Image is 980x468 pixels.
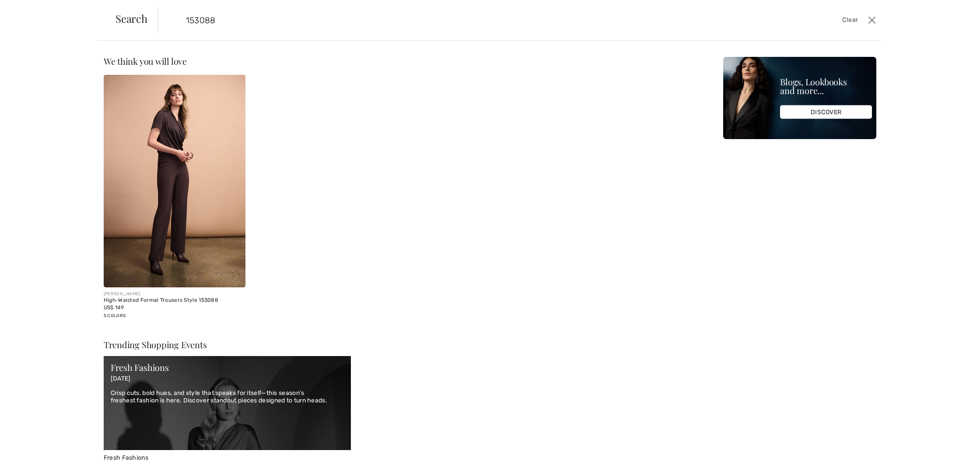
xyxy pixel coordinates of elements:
span: US$ 149 [104,304,124,311]
div: Trending Shopping Events [104,340,351,349]
div: DISCOVER [780,105,872,119]
p: [DATE] [111,375,344,383]
span: Fresh Fashions [104,454,148,461]
span: 5 Colors [104,313,126,318]
img: High-Waisted Formal Trousers Style 153088. Black [104,75,245,287]
div: High-Waisted Formal Trousers Style 153088 [104,297,245,304]
span: Search [115,13,147,24]
div: [PERSON_NAME] [104,291,245,297]
a: Fresh Fashions Fresh Fashions [DATE] Crisp cuts, bold hues, and style that speaks for itself—this... [104,356,351,461]
span: We think you will love [104,55,187,67]
button: Close [865,13,878,27]
div: Blogs, Lookbooks and more... [780,77,872,95]
span: Chat [21,6,38,14]
p: Crisp cuts, bold hues, and style that speaks for itself—this season’s freshest fashion is here. D... [111,390,344,405]
span: Clear [842,15,858,25]
img: Blogs, Lookbooks and more... [723,57,876,139]
input: TYPE TO SEARCH [179,7,694,33]
div: Fresh Fashions [111,363,344,372]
